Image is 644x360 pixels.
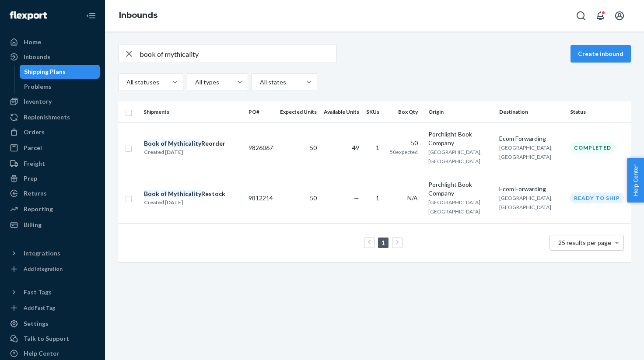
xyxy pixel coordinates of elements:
div: Home [24,38,41,46]
a: Returns [5,186,100,200]
a: Add Fast Tag [5,303,100,313]
a: Replenishments [5,110,100,124]
div: Created [DATE] [144,148,225,157]
span: N/A [407,194,418,202]
a: Home [5,35,100,49]
a: Freight [5,157,100,171]
div: Returns [24,189,47,198]
button: Open notifications [591,7,609,24]
span: [GEOGRAPHIC_DATA], [GEOGRAPHIC_DATA] [499,195,553,210]
div: Restock [144,189,225,198]
th: Available Units [320,101,363,122]
div: Talk to Support [24,334,69,343]
a: Inventory [5,94,100,108]
div: Ready to ship [570,192,624,203]
div: Shipping Plans [24,67,66,76]
a: Add Integration [5,264,100,274]
div: Parcel [24,143,42,152]
th: Origin [425,101,496,122]
div: Add Fast Tag [24,304,55,311]
button: Open account menu [611,7,628,24]
div: Add Integration [24,265,63,273]
th: Shipments [140,101,245,122]
span: 25 results per page [558,239,611,246]
a: Parcel [5,141,100,155]
div: Settings [24,319,49,328]
em: Book [144,190,159,197]
td: 9826067 [245,122,276,173]
button: Close Navigation [82,7,100,24]
em: Mythicality [168,190,201,197]
div: Replenishments [24,113,70,122]
div: Ecom Forwarding [499,134,563,143]
span: 50 [310,194,317,202]
div: Prep [24,174,37,183]
span: 1 [376,194,379,202]
span: 49 [352,144,359,151]
a: Reporting [5,202,100,216]
div: Billing [24,220,42,229]
em: Mythicality [168,140,201,147]
em: of [161,140,167,147]
a: Orders [5,125,100,139]
div: Orders [24,128,45,136]
td: 9812214 [245,173,276,223]
a: Inbounds [119,10,157,20]
input: All statuses [126,78,126,87]
div: Freight [24,159,45,168]
div: Porchlight Book Company [428,180,492,198]
em: Book [144,140,159,147]
span: [GEOGRAPHIC_DATA], [GEOGRAPHIC_DATA] [499,144,553,160]
span: [GEOGRAPHIC_DATA], [GEOGRAPHIC_DATA] [428,199,482,215]
div: Inbounds [24,52,50,61]
input: All types [194,78,195,87]
div: Completed [570,142,615,153]
img: Flexport logo [10,11,47,20]
div: Problems [24,82,52,91]
div: Reporting [24,205,53,213]
button: Create inbound [570,45,631,63]
input: All states [259,78,260,87]
div: Ecom Forwarding [499,185,563,193]
a: Inbounds [5,50,100,64]
th: Status [567,101,631,122]
th: SKUs [363,101,386,122]
th: PO# [245,101,276,122]
div: Help Center [24,349,59,358]
a: Settings [5,317,100,331]
button: Fast Tags [5,285,100,299]
span: [GEOGRAPHIC_DATA], [GEOGRAPHIC_DATA] [428,149,482,164]
button: Open Search Box [572,7,590,24]
div: 50 [390,139,418,147]
div: Fast Tags [24,288,52,297]
th: Expected Units [276,101,320,122]
button: Talk to Support [5,332,100,346]
span: 50 expected [390,149,418,155]
ol: breadcrumbs [112,3,164,28]
div: Integrations [24,249,60,258]
span: 50 [310,144,317,151]
div: Porchlight Book Company [428,130,492,147]
em: of [161,190,167,197]
th: Box Qty [386,101,425,122]
button: Integrations [5,246,100,260]
div: Reorder [144,139,225,148]
a: Problems [20,80,100,94]
a: Page 1 is your current page [380,239,387,246]
div: Inventory [24,97,52,106]
th: Destination [496,101,567,122]
a: Billing [5,218,100,232]
a: Prep [5,171,100,185]
div: Created [DATE] [144,198,225,207]
input: Search inbounds by name, destination, msku... [140,45,336,63]
span: — [354,194,359,202]
button: Help Center [627,158,644,203]
span: 1 [376,144,379,151]
a: Shipping Plans [20,65,100,79]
